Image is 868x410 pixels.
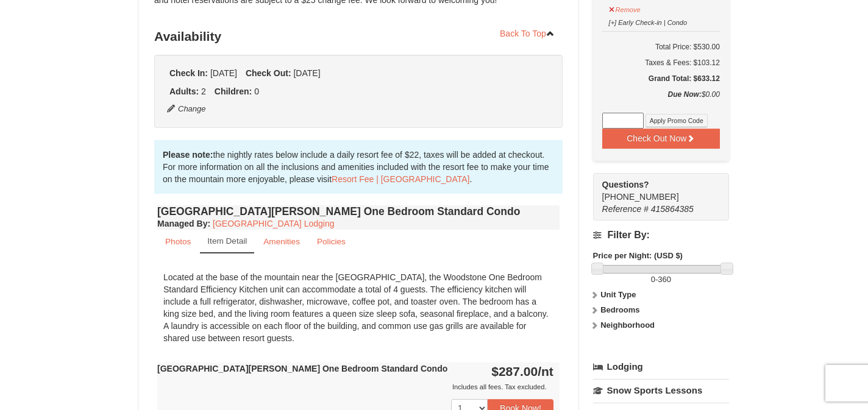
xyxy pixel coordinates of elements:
[593,251,683,260] strong: Price per Night: (USD $)
[491,364,553,378] strong: $287.00
[608,1,641,16] button: Remove
[169,68,208,78] strong: Check In:
[668,90,702,99] strong: Due Now:
[593,274,729,286] label: -
[200,230,254,253] a: Item Detail
[293,68,320,78] span: [DATE]
[602,41,720,53] h6: Total Price: $530.00
[593,356,729,378] a: Lodging
[201,87,206,96] span: 2
[254,87,259,96] span: 0
[154,140,563,194] div: the nightly rates below include a daily resort fee of $22, taxes will be added at checkout. For m...
[600,320,655,330] strong: Neighborhood
[157,219,210,228] strong: :
[602,180,649,189] strong: Questions?
[593,230,729,241] h4: Filter By:
[651,275,655,284] span: 0
[157,381,553,393] div: Includes all fees. Tax excluded.
[646,114,708,127] button: Apply Promo Code
[157,230,199,253] a: Photos
[602,204,649,214] span: Reference #
[213,219,334,228] a: [GEOGRAPHIC_DATA] Lodging
[602,88,720,113] div: $0.00
[157,219,207,228] span: Managed By
[492,24,563,43] a: Back To Top
[317,237,346,246] small: Policies
[332,174,469,184] a: Resort Fee | [GEOGRAPHIC_DATA]
[255,230,308,253] a: Amenities
[165,237,191,246] small: Photos
[602,129,720,148] button: Check Out Now
[154,24,563,49] h3: Availability
[263,237,300,246] small: Amenities
[608,13,688,29] button: [+] Early Check-in | Condo
[602,178,707,202] span: [PHONE_NUMBER]
[166,102,207,116] button: Change
[309,230,354,253] a: Policies
[602,57,720,69] div: Taxes & Fees: $103.12
[210,68,237,78] span: [DATE]
[600,290,636,299] strong: Unit Type
[157,205,560,217] h4: [GEOGRAPHIC_DATA][PERSON_NAME] One Bedroom Standard Condo
[157,265,560,350] div: Located at the base of the mountain near the [GEOGRAPHIC_DATA], the Woodstone One Bedroom Standar...
[593,379,729,401] a: Snow Sports Lessons
[538,364,553,378] span: /nt
[157,364,447,373] strong: [GEOGRAPHIC_DATA][PERSON_NAME] One Bedroom Standard Condo
[169,87,199,96] strong: Adults:
[651,204,694,214] span: 415864385
[207,236,247,246] small: Item Detail
[602,72,720,85] h5: Grand Total: $633.12
[215,87,252,96] strong: Children:
[163,150,213,160] strong: Please note:
[246,68,291,78] strong: Check Out:
[658,275,671,284] span: 360
[600,305,639,314] strong: Bedrooms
